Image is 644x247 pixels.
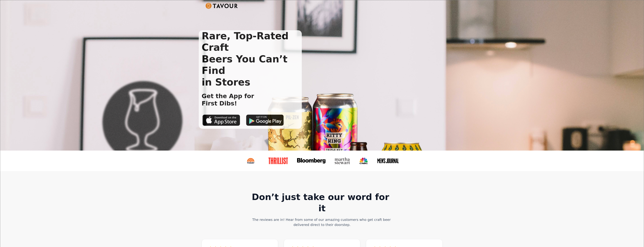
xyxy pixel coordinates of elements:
[199,30,302,88] h1: Rare, Top-Rated Craft Beers You Can’t Find in Stores
[199,92,254,107] h1: Get the App for First Dibs!
[206,3,238,9] img: Untitled UI logotext
[252,192,392,213] strong: Don’t just take our word for it
[206,3,238,9] a: Untitled UI logotextLogo
[250,217,394,227] div: The reviews are in! Hear from some of our amazing customers who get craft beer delivered direct t...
